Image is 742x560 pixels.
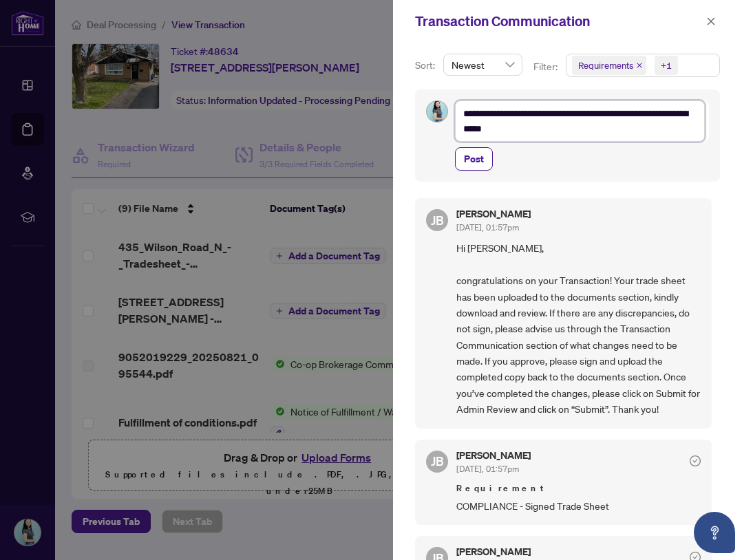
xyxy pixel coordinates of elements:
span: check-circle [690,455,701,466]
span: Newest [452,54,514,75]
span: COMPLIANCE - Signed Trade Sheet [456,498,701,514]
span: [DATE], 01:57pm [456,222,519,233]
span: JB [431,211,444,230]
span: Post [464,148,484,170]
h5: [PERSON_NAME] [456,451,531,460]
div: Transaction Communication [415,11,702,32]
span: Requirement [456,482,701,495]
p: Filter: [533,59,560,74]
button: Open asap [694,512,735,553]
span: Hi [PERSON_NAME], congratulations on your Transaction! Your trade sheet has been uploaded to the ... [456,240,701,417]
h5: [PERSON_NAME] [456,209,531,219]
span: JB [431,451,444,471]
span: close [706,17,716,26]
span: close [636,62,643,69]
img: Profile Icon [427,101,447,122]
div: +1 [661,58,672,72]
span: Requirements [578,58,633,72]
span: [DATE], 01:57pm [456,464,519,474]
h5: [PERSON_NAME] [456,547,531,557]
button: Post [455,147,493,171]
span: Requirements [572,56,646,75]
p: Sort: [415,58,438,73]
